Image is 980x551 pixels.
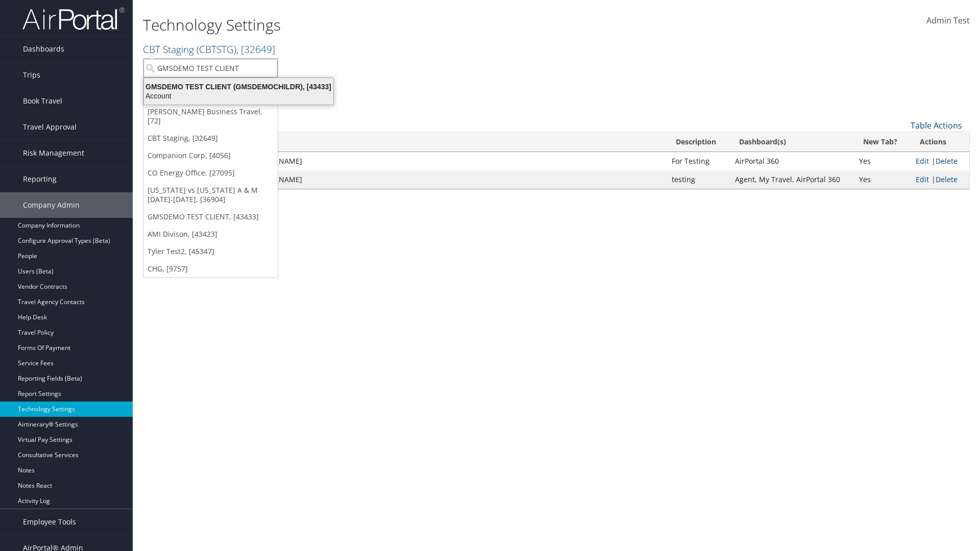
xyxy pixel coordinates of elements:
[730,170,854,189] td: Agent, My Travel, AirPortal 360
[143,164,278,182] a: CO Energy Office, [27095]
[143,182,278,208] a: [US_STATE] vs [US_STATE] A & M [DATE]-[DATE], [36904]
[23,88,62,114] span: Book Travel
[220,152,667,170] td: [URL][DOMAIN_NAME]
[667,152,730,170] td: For Testing
[854,170,911,189] td: Yes
[911,120,962,131] a: Table Actions
[197,42,236,56] span: ( CBTSTG )
[911,152,969,170] td: |
[23,62,40,88] span: Trips
[23,509,76,535] span: Employee Tools
[854,152,911,170] td: Yes
[220,132,667,152] th: Url
[926,5,970,37] a: Admin Test
[936,156,958,166] a: Delete
[23,192,80,218] span: Company Admin
[911,132,969,152] th: Actions
[23,140,84,166] span: Risk Management
[143,208,278,226] a: GMSDEMO TEST CLIENT, [43433]
[143,14,694,36] h1: Technology Settings
[926,15,970,26] span: Admin Test
[143,260,278,278] a: CHG, [9757]
[23,166,57,192] span: Reporting
[143,42,275,56] a: CBT Staging
[730,152,854,170] td: AirPortal 360
[730,132,854,152] th: Dashboard(s)
[23,36,64,62] span: Dashboards
[138,82,339,91] div: GMSDEMO TEST CLIENT (GMSDEMOCHILDR), [43433]
[143,103,278,130] a: [PERSON_NAME] Business Travel, [72]
[143,243,278,260] a: Tyler Test2, [45347]
[138,91,339,101] div: Account
[236,42,275,56] span: , [ 32649 ]
[916,174,929,184] a: Edit
[911,170,969,189] td: |
[143,59,278,78] input: Search Accounts
[916,156,929,166] a: Edit
[143,147,278,164] a: Companion Corp, [4056]
[936,174,958,184] a: Delete
[667,132,730,152] th: Description
[22,7,125,31] img: airportal-logo.png
[23,114,77,140] span: Travel Approval
[220,170,667,189] td: [URL][DOMAIN_NAME]
[143,130,278,147] a: CBT Staging, [32649]
[854,132,911,152] th: New Tab?
[667,170,730,189] td: testing
[143,226,278,243] a: AMI Divison, [43423]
